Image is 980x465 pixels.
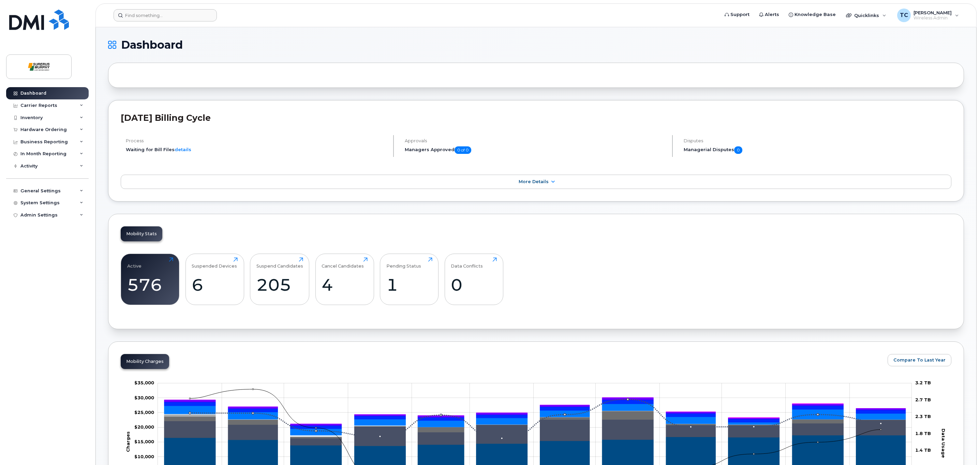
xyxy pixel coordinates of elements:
g: Features [164,404,906,435]
tspan: 2.7 TB [915,397,931,402]
div: 0 [451,275,497,295]
div: 205 [256,275,303,295]
div: Suspended Devices [192,257,237,269]
g: $0 [134,454,154,459]
tspan: 3.2 TB [915,380,931,386]
div: Active [127,257,142,269]
span: More Details [519,179,549,184]
tspan: Data Usage [941,429,946,458]
h4: Process [126,138,387,143]
a: Cancel Candidates4 [322,257,368,301]
div: 1 [386,275,432,295]
a: Active576 [127,257,173,301]
tspan: 1.8 TB [915,431,931,436]
tspan: $20,000 [134,424,154,430]
h5: Managers Approved [405,146,666,154]
div: 6 [192,275,238,295]
g: $0 [134,410,154,415]
div: Cancel Candidates [322,257,364,269]
tspan: 1.4 TB [915,448,931,453]
tspan: $10,000 [134,454,154,459]
a: Suspended Devices6 [192,257,238,301]
div: Pending Status [386,257,421,269]
button: Compare To Last Year [888,354,951,366]
span: Compare To Last Year [893,357,946,363]
tspan: Charges [125,431,131,452]
tspan: $15,000 [134,439,154,445]
a: Suspend Candidates205 [256,257,303,301]
g: $0 [134,380,154,386]
tspan: $25,000 [134,410,154,415]
li: Waiting for Bill Files [126,146,387,153]
tspan: $35,000 [134,380,154,386]
g: $0 [134,395,154,400]
div: 4 [322,275,368,295]
div: Suspend Candidates [256,257,303,269]
tspan: 2.3 TB [915,414,931,419]
span: Dashboard [121,40,183,50]
span: 0 of 0 [455,146,471,154]
h4: Approvals [405,138,666,143]
div: Data Conflicts [451,257,483,269]
h5: Managerial Disputes [684,146,951,154]
a: details [175,147,191,152]
h2: [DATE] Billing Cycle [121,113,951,123]
g: $0 [134,424,154,430]
tspan: $30,000 [134,395,154,400]
span: 0 [734,146,742,154]
g: $0 [134,439,154,445]
h4: Disputes [684,138,951,143]
a: Pending Status1 [386,257,432,301]
g: Roaming [164,420,906,446]
a: Data Conflicts0 [451,257,497,301]
div: 576 [127,275,173,295]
